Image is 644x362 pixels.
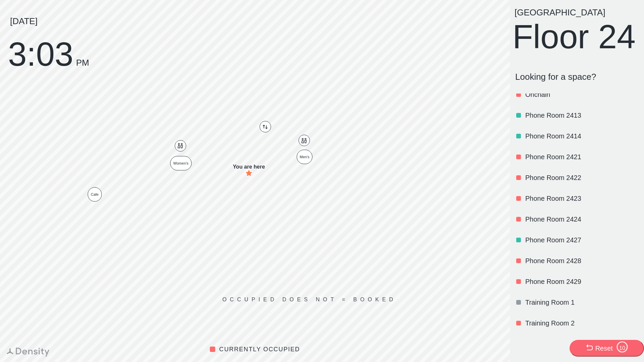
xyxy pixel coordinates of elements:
[525,131,637,141] p: Phone Room 2414
[525,256,637,265] p: Phone Room 2428
[525,318,637,328] p: Training Room 2
[525,90,637,99] p: Onchain
[595,344,613,353] div: Reset
[525,235,637,245] p: Phone Room 2427
[525,152,637,162] p: Phone Room 2421
[525,173,637,182] p: Phone Room 2422
[525,215,637,224] p: Phone Room 2424
[525,111,637,120] p: Phone Room 2413
[525,194,637,203] p: Phone Room 2423
[525,277,637,286] p: Phone Room 2429
[515,72,639,82] p: Looking for a space?
[570,340,644,357] button: Reset10
[616,345,628,351] div: 10
[525,298,637,307] p: Training Room 1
